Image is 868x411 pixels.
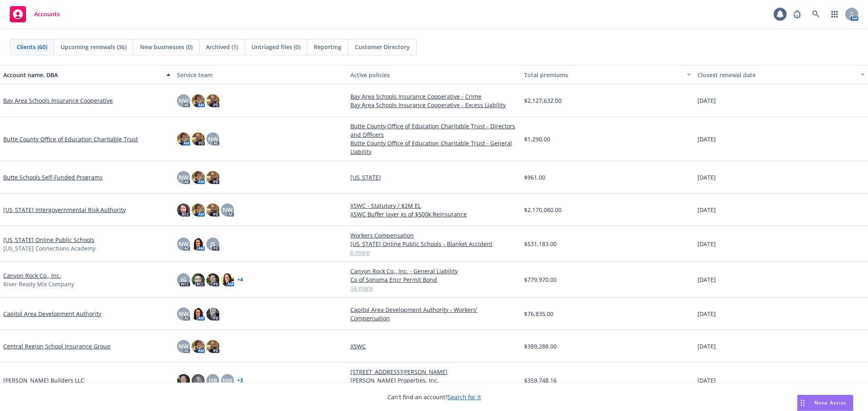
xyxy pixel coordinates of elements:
span: Upcoming renewals (36) [61,43,127,51]
img: photo [192,238,205,251]
span: JS [210,240,215,248]
span: Customer Directory [355,43,410,51]
span: [DATE] [697,376,716,385]
a: XSWC - Statutory / $2M EL [350,201,518,210]
span: [DATE] [697,309,716,318]
div: Active policies [350,71,518,79]
img: photo [192,374,205,387]
span: $2,170,080.00 [524,205,562,214]
span: $961.00 [524,173,545,182]
span: $779,970.00 [524,275,557,284]
a: Capitol Area Development Authority - Workers' Compensation [350,305,518,322]
span: Clients (60) [17,43,47,51]
span: [DATE] [697,205,716,214]
a: Central Region School Insurance Group [3,342,111,350]
img: photo [192,273,205,286]
span: [DATE] [697,342,716,350]
a: Butte County Office of Education Charitable Trust - General Liability [350,139,518,156]
a: Bay Area Schools Insurance Cooperative - Crime [350,92,518,101]
a: + 4 [237,277,243,282]
a: Workers Compensation [350,231,518,240]
span: [DATE] [697,96,716,105]
span: Reporting [314,43,341,51]
a: 14 more [350,284,518,292]
span: NW [179,96,188,105]
a: Canyon Rock Co., Inc. - General Liability [350,267,518,275]
img: photo [206,203,219,216]
a: Accounts [7,3,63,26]
img: photo [192,203,205,216]
a: [US_STATE] Online Public Schools - Blanket Accident [350,240,518,248]
button: Closest renewal date [694,65,868,84]
img: photo [192,94,205,107]
span: NW [179,240,188,248]
span: $1,290.00 [524,135,550,143]
a: Search [808,6,824,22]
img: photo [192,132,205,145]
a: XSWC [350,342,518,350]
a: [US_STATE] Intergovernmental Risk Authority [3,205,126,214]
a: Butte Schools Self-Funded Programs [3,173,103,182]
a: 6 more [350,248,518,257]
span: [US_STATE] Connections Academy [3,244,96,253]
img: photo [192,307,205,320]
span: [DATE] [697,173,716,182]
span: NW [208,135,218,143]
img: photo [192,340,205,353]
div: Total premiums [524,71,682,79]
a: Search for it [448,393,481,401]
a: Butte County Office of Education Charitable Trust [3,135,138,143]
span: $531,183.00 [524,240,557,248]
a: Butte County Office of Education Charitable Trust - Directors and Officers [350,122,518,139]
a: [STREET_ADDRESS][PERSON_NAME] [350,368,518,376]
a: Bay Area Schools Insurance Cooperative [3,96,113,105]
a: XSWC Buffer layer xs of $500k Reinsurance [350,210,518,218]
img: photo [177,374,190,387]
span: Archived (1) [206,43,238,51]
span: Nova Assist [814,399,846,406]
div: Service team [177,71,344,79]
span: JG [181,275,186,284]
a: Report a Bug [789,6,805,22]
img: photo [221,273,234,286]
a: Capitol Area Development Authority [3,309,101,318]
button: Active policies [347,65,521,84]
a: Canyon Rock Co., Inc. [3,271,61,280]
span: NW [223,205,232,214]
span: NW [223,376,232,385]
button: Nova Assist [797,395,853,411]
div: Account name, DBA [3,71,162,79]
span: $389,288.00 [524,342,557,350]
img: photo [177,132,190,145]
div: Drag to move [798,395,808,411]
a: Bay Area Schools Insurance Cooperative - Excess Liability [350,101,518,109]
span: [DATE] [697,275,716,284]
span: [DATE] [697,240,716,248]
span: NW [179,342,188,350]
span: New businesses (0) [140,43,192,51]
a: [US_STATE] Online Public Schools [3,236,94,244]
span: NW [179,309,188,318]
span: Can't find an account? [387,393,481,401]
button: Service team [174,65,348,84]
a: Co of Sonoma Encr Permit Bond [350,275,518,284]
span: HB [209,376,217,385]
span: $359,748.16 [524,376,557,385]
span: NW [179,173,188,182]
div: Closest renewal date [697,71,856,79]
a: [US_STATE] [350,173,518,182]
img: photo [192,171,205,184]
span: Accounts [34,11,60,17]
button: Total premiums [521,65,695,84]
img: photo [206,307,219,320]
span: River Ready Mix Company [3,280,74,288]
span: $76,835.00 [524,309,553,318]
a: + 3 [237,378,243,383]
a: Switch app [826,6,843,22]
